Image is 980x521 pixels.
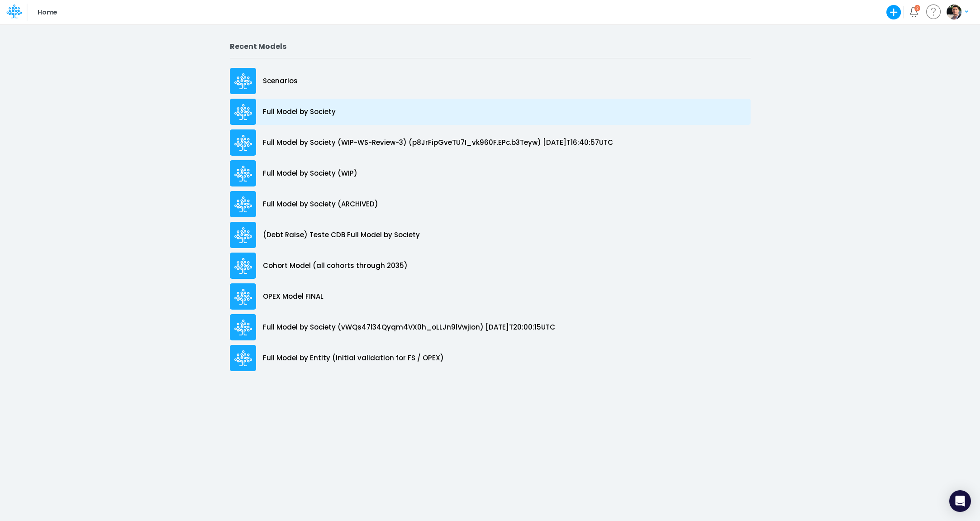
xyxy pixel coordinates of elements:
p: Full Model by Society (WIP) [263,168,357,179]
div: 2 unread items [916,6,918,10]
a: Full Model by Entity (initial validation for FS / OPEX) [230,343,751,373]
p: Scenarios [263,76,298,86]
a: Scenarios [230,66,751,96]
a: Full Model by Society (ARCHIVED) [230,189,751,220]
p: (Debt Raise) Teste CDB Full Model by Society [263,230,420,240]
a: Full Model by Society [230,96,751,127]
p: Home [38,7,57,17]
a: (Debt Raise) Teste CDB Full Model by Society [230,220,751,250]
div: Open Intercom Messenger [949,490,971,512]
p: Full Model by Society (ARCHIVED) [263,199,378,210]
p: Full Model by Society (WIP-WS-Review-3) (p8JrFipGveTU7I_vk960F.EPc.b3Teyw) [DATE]T16:40:57UTC [263,138,613,148]
p: Full Model by Society (vWQs47l34Qyqm4VX0h_oLLJn9lVwjIon) [DATE]T20:00:15UTC [263,322,555,333]
p: Full Model by Entity (initial validation for FS / OPEX) [263,353,444,363]
a: Notifications [909,7,919,17]
h2: Recent Models [230,42,751,51]
a: Cohort Model (all cohorts through 2035) [230,250,751,281]
a: Full Model by Society (vWQs47l34Qyqm4VX0h_oLLJn9lVwjIon) [DATE]T20:00:15UTC [230,312,751,343]
a: OPEX Model FINAL [230,281,751,312]
a: Full Model by Society (WIP-WS-Review-3) (p8JrFipGveTU7I_vk960F.EPc.b3Teyw) [DATE]T16:40:57UTC [230,127,751,158]
p: OPEX Model FINAL [263,292,323,302]
a: Full Model by Society (WIP) [230,158,751,189]
p: Full Model by Society [263,107,336,117]
p: Cohort Model (all cohorts through 2035) [263,261,408,271]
